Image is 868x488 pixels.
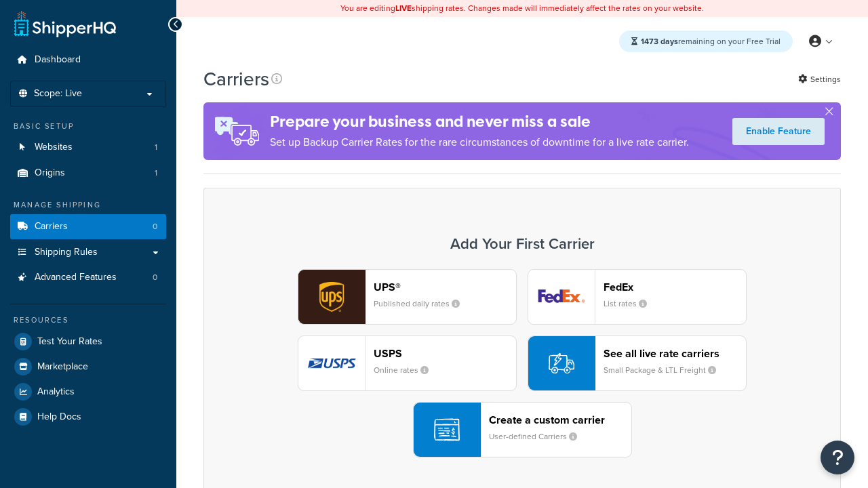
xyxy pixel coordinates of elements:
li: Carriers [10,214,166,239]
span: Help Docs [37,411,81,423]
button: fedEx logoFedExList rates [528,269,747,325]
li: Websites [10,135,166,160]
a: Advanced Features 0 [10,265,166,290]
img: icon-carrier-custom-c93b8a24.svg [434,417,460,443]
header: USPS [374,347,516,360]
a: Analytics [10,380,166,404]
button: usps logoUSPSOnline rates [298,335,517,391]
small: Online rates [374,364,439,376]
a: Shipping Rules [10,240,166,265]
span: Marketplace [37,361,88,373]
span: 1 [155,167,157,179]
div: Manage Shipping [10,199,166,211]
span: Carriers [35,221,68,232]
button: Open Resource Center [821,441,854,474]
a: Settings [798,70,841,89]
a: Dashboard [10,47,166,73]
a: Marketplace [10,354,166,379]
header: UPS® [374,281,516,293]
img: fedEx logo [528,270,595,324]
a: Help Docs [10,405,166,429]
span: Origins [35,167,65,179]
header: FedEx [604,281,746,293]
span: Test Your Rates [37,336,102,348]
small: User-defined Carriers [489,430,588,443]
h4: Prepare your business and never miss a sale [270,110,689,133]
header: Create a custom carrier [489,413,631,426]
span: Analytics [37,386,75,398]
span: Advanced Features [35,272,117,283]
h1: Carriers [203,66,269,92]
span: Websites [35,142,73,153]
a: ShipperHQ Home [14,10,116,37]
div: Resources [10,314,166,326]
b: LIVE [395,2,412,14]
h3: Add Your First Carrier [218,236,827,252]
header: See all live rate carriers [604,347,746,360]
span: Dashboard [35,54,81,66]
img: ad-rules-rateshop-fe6ec290ccb7230408bd80ed9643f0289d75e0ffd9eb532fc0e269fcd187b520.png [203,102,270,160]
small: Small Package & LTL Freight [604,364,727,376]
small: Published daily rates [374,298,471,310]
small: List rates [604,298,658,310]
button: ups logoUPS®Published daily rates [298,269,517,325]
button: See all live rate carriersSmall Package & LTL Freight [528,335,747,391]
strong: 1473 days [641,35,678,47]
button: Create a custom carrierUser-defined Carriers [413,402,632,457]
img: ups logo [298,270,365,324]
a: Test Your Rates [10,329,166,354]
a: Origins 1 [10,161,166,186]
li: Origins [10,161,166,186]
a: Websites 1 [10,135,166,160]
img: icon-carrier-liverate-becf4550.svg [549,350,574,376]
span: 0 [153,221,157,232]
span: 0 [153,272,157,283]
a: Enable Feature [732,118,825,145]
span: 1 [155,142,157,153]
div: remaining on your Free Trial [619,30,793,52]
li: Advanced Features [10,265,166,290]
div: Basic Setup [10,121,166,132]
img: usps logo [298,336,365,390]
p: Set up Backup Carrier Rates for the rare circumstances of downtime for a live rate carrier. [270,133,689,152]
span: Shipping Rules [35,247,98,258]
a: Carriers 0 [10,214,166,239]
span: Scope: Live [34,88,82,100]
